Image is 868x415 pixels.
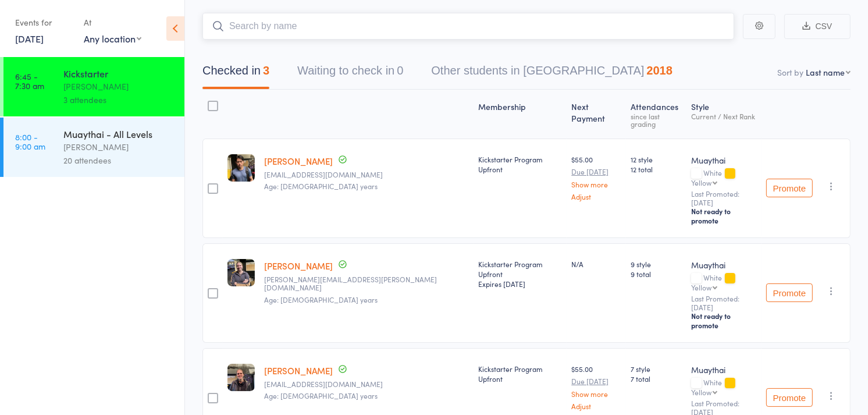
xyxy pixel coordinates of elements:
a: [PERSON_NAME] [264,155,333,167]
div: $55.00 [571,154,621,200]
div: Yellow [691,388,712,396]
small: Due [DATE] [571,168,621,176]
div: [PERSON_NAME] [63,140,175,154]
div: At [84,13,141,32]
img: image1754080587.png [227,364,255,391]
div: N/A [571,259,621,269]
button: Promote [766,388,813,407]
div: 0 [397,64,403,77]
a: 6:45 -7:30 amKickstarter[PERSON_NAME]3 attendees [3,57,184,116]
div: 3 [263,64,269,77]
div: [PERSON_NAME] [63,80,175,93]
div: Not ready to promote [691,311,757,330]
button: Checked in3 [202,58,269,89]
div: Muaythai [691,364,757,375]
button: Promote [766,283,813,302]
span: Age: [DEMOGRAPHIC_DATA] years [264,391,378,400]
small: Last Promoted: [DATE] [691,190,757,207]
small: Due [DATE] [571,377,621,385]
div: Membership [474,95,567,133]
span: 9 style [631,259,682,269]
a: Show more [571,390,621,398]
button: Promote [766,179,813,197]
div: Next Payment [567,95,626,133]
div: Last name [806,66,845,78]
div: Atten­dances [626,95,686,133]
div: Events for [15,13,72,32]
div: White [691,169,757,186]
a: Adjust [571,402,621,410]
span: 12 style [631,154,682,164]
div: Muaythai [691,259,757,271]
input: Search by name [202,13,734,40]
div: Any location [84,32,141,45]
div: Muaythai [691,154,757,166]
div: Not ready to promote [691,207,757,225]
small: Last Promoted: [DATE] [691,295,757,311]
div: White [691,378,757,396]
label: Sort by [777,66,803,78]
a: [PERSON_NAME] [264,364,333,377]
div: Yellow [691,179,712,186]
div: Style [686,95,762,133]
img: image1753687871.png [227,259,255,286]
img: image1753688671.png [227,154,255,182]
span: 7 style [631,364,682,374]
time: 6:45 - 7:30 am [15,72,44,90]
div: $55.00 [571,364,621,410]
div: 2018 [646,64,673,77]
span: 12 total [631,164,682,174]
div: since last grading [631,112,682,127]
a: Adjust [571,193,621,200]
span: 9 total [631,269,682,279]
small: codyjohnson2604@gmail.com [264,171,469,179]
small: olivia.goldie@outlook.com [264,275,469,292]
a: [DATE] [15,32,44,45]
a: 8:00 -9:00 amMuaythai - All Levels[PERSON_NAME]20 attendees [3,118,184,177]
div: Yellow [691,283,712,291]
div: Kickstarter [63,67,175,80]
div: Kickstarter Program Upfront [479,364,563,384]
div: 3 attendees [63,93,175,107]
button: Waiting to check in0 [297,58,403,89]
a: [PERSON_NAME] [264,260,333,272]
div: Expires [DATE] [479,279,563,289]
div: 20 attendees [63,154,175,167]
a: Show more [571,180,621,188]
span: Age: [DEMOGRAPHIC_DATA] years [264,295,378,304]
small: isismalacarneoliveira@gmail.com [264,380,469,388]
div: White [691,274,757,291]
time: 8:00 - 9:00 am [15,132,45,151]
button: Other students in [GEOGRAPHIC_DATA]2018 [431,58,673,89]
button: CSV [784,14,851,39]
span: Age: [DEMOGRAPHIC_DATA] years [264,181,378,191]
div: Kickstarter Program Upfront [479,259,563,289]
div: Kickstarter Program Upfront [479,154,563,174]
div: Muaythai - All Levels [63,127,175,140]
div: Current / Next Rank [691,112,757,120]
span: 7 total [631,374,682,384]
